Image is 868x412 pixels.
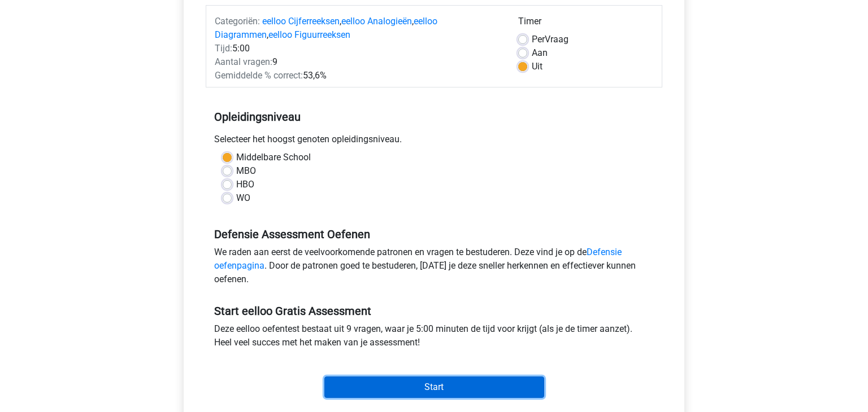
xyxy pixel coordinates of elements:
h5: Start eelloo Gratis Assessment [214,304,654,318]
div: We raden aan eerst de veelvoorkomende patronen en vragen te bestuderen. Deze vind je op de . Door... [206,246,662,291]
span: Aantal vragen: [215,56,272,67]
div: Timer [518,15,653,33]
label: WO [236,191,250,205]
a: eelloo Cijferreeksen [262,16,340,27]
label: HBO [236,178,254,191]
div: 5:00 [206,42,510,55]
label: MBO [236,164,256,178]
label: Middelbare School [236,151,311,164]
div: Deze eelloo oefentest bestaat uit 9 vragen, waar je 5:00 minuten de tijd voor krijgt (als je de t... [206,322,662,354]
div: 9 [206,55,510,69]
label: Aan [532,46,548,60]
span: Tijd: [215,43,232,54]
a: eelloo Figuurreeksen [268,29,350,40]
div: Selecteer het hoogst genoten opleidingsniveau. [206,133,662,151]
h5: Opleidingsniveau [214,106,654,128]
span: Categoriën: [215,16,260,27]
label: Vraag [532,33,568,46]
div: 53,6% [206,69,510,82]
span: Gemiddelde % correct: [215,70,303,81]
a: eelloo Analogieën [341,16,412,27]
input: Start [324,376,544,398]
h5: Defensie Assessment Oefenen [214,227,654,241]
label: Uit [532,60,542,73]
span: Per [532,34,545,45]
div: , , , [206,15,510,42]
